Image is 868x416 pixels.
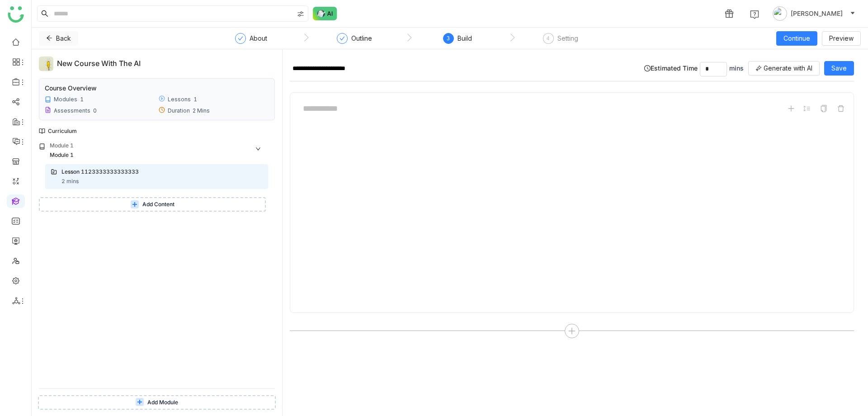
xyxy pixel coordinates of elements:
span: mins [729,64,744,72]
div: Duration [168,107,190,114]
div: 1 [193,96,197,103]
div: 4Setting [543,33,578,49]
span: Add Content [142,200,175,209]
div: About [250,33,267,44]
div: 1 [80,96,84,103]
img: logo [8,6,24,23]
div: 0 [93,107,97,114]
div: Modules [54,96,77,103]
div: Outline [337,33,372,49]
span: Preview [829,33,854,43]
span: [PERSON_NAME] [791,9,843,19]
button: [PERSON_NAME] [771,6,857,21]
button: Save [824,61,854,76]
img: help.svg [750,10,759,19]
div: Lesson 1123333333333333 [61,168,239,176]
button: Add Module [38,395,276,410]
div: Module 1 [50,151,242,160]
button: Generate with AI [748,61,820,76]
div: About [235,33,267,49]
img: search-type.svg [297,10,304,18]
span: Generate with AI [764,63,812,73]
div: Module 1Module 1 [39,142,268,161]
span: Add Module [147,398,178,407]
img: lms-folder.svg [51,169,57,175]
button: Add Content [39,197,266,212]
button: Continue [776,31,817,46]
div: 2 Mins [193,107,210,114]
div: Build [458,33,472,44]
span: 4 [547,35,550,42]
div: Module 1 [50,142,74,150]
span: Save [831,63,847,73]
div: Assessments [54,107,90,114]
button: Back [39,31,78,46]
div: Course Overview [45,84,97,92]
div: 3Build [443,33,472,49]
span: Continue [783,33,810,43]
div: new course with the AI [57,58,257,70]
div: Outline [351,33,372,44]
div: Estimated Time [644,61,854,76]
div: Curriculum [39,128,77,134]
img: avatar [773,6,787,21]
span: Back [56,33,71,43]
button: Preview [822,31,861,46]
img: ask-buddy-normal.svg [313,7,337,20]
div: Lessons [168,96,191,103]
div: 2 mins [61,177,79,186]
span: 3 [447,35,450,42]
div: Setting [557,33,578,44]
